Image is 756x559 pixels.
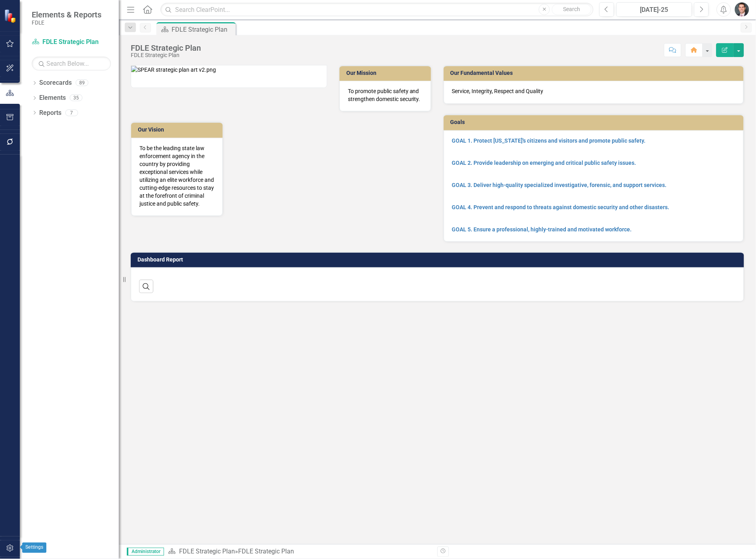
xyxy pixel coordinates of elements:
h3: Our Fundamental Values [451,70,740,76]
p: Service, Integrity, Respect and Quality [452,87,735,95]
img: Will Grissom [735,2,749,17]
div: FDLE Strategic Plan [172,25,234,34]
div: 89 [76,80,88,86]
h3: Dashboard Report [137,257,740,263]
small: FDLE [32,19,101,26]
div: Settings [22,543,46,553]
a: FDLE Strategic Plan [32,38,111,47]
div: 35 [70,95,82,101]
a: Reports [39,109,61,118]
img: SPEAR strategic plan art v2.png [131,66,216,74]
div: FDLE Strategic Plan [238,548,294,555]
input: Search Below... [32,57,111,71]
button: Search [552,4,592,15]
a: GOAL 2. Provide leadership on emerging and critical public safety issues. [452,160,636,166]
span: Administrator [127,548,164,556]
div: FDLE Strategic Plan [131,44,201,52]
div: [DATE]-25 [619,5,689,15]
a: GOAL 4. Prevent and respond to threats against domestic security and other disasters. [452,204,670,210]
a: GOAL 3. Deliver high-quality specialized investigative, forensic, and support services. [452,182,667,188]
a: GOAL 1. Protect [US_STATE]'s citizens and visitors and promote public safety. [452,137,646,144]
h3: Our Mission [346,70,427,76]
a: Elements [39,93,66,103]
span: Search [563,6,580,12]
div: FDLE Strategic Plan [131,52,201,58]
div: 7 [65,109,78,116]
div: » [168,548,431,557]
p: To be the leading state law enforcement agency in the country by providing exceptional services w... [139,144,214,208]
input: Search ClearPoint... [160,3,594,17]
a: GOAL 5. Ensure a professional, highly-trained and motivated workforce. [452,226,632,233]
span: Elements & Reports [32,10,101,19]
button: [DATE]-25 [617,2,692,17]
img: ClearPoint Strategy [4,9,18,23]
a: FDLE Strategic Plan [179,548,235,555]
h3: Goals [451,119,740,125]
p: To promote public safety and strengthen domestic security. [348,87,423,103]
a: Scorecards [39,78,72,88]
h3: Our Vision [138,127,219,133]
